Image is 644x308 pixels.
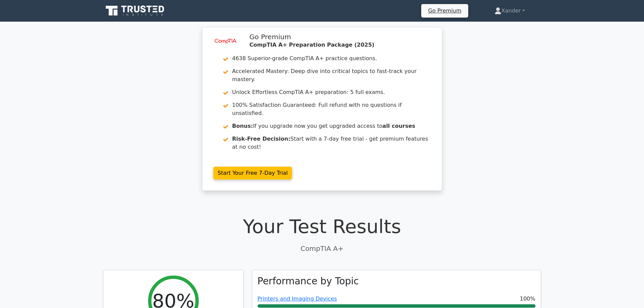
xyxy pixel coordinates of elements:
[103,243,541,254] p: CompTIA A+
[258,295,337,302] a: Printers and Imaging Devices
[103,215,541,238] h1: Your Test Results
[478,4,541,18] a: Xander
[424,6,465,15] a: Go Premium
[258,276,359,287] h3: Performance by Topic
[520,295,535,303] span: 100%
[213,167,292,180] a: Start Your Free 7-Day Trial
